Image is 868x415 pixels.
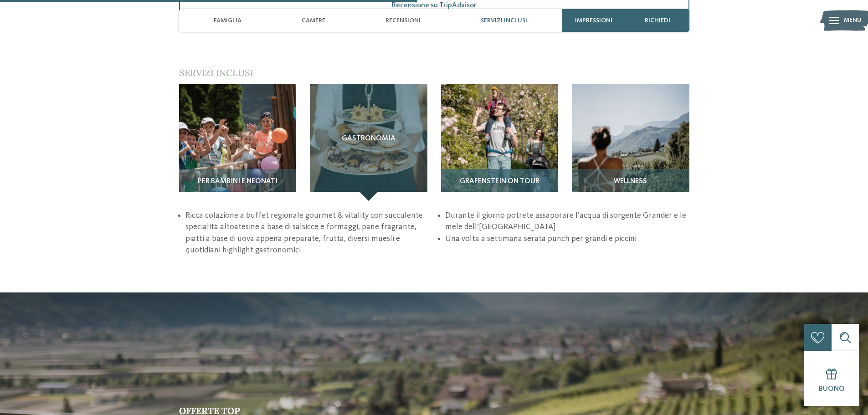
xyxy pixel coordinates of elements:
[385,17,421,25] span: Recensioni
[179,84,297,201] img: Il nostro family hotel a Merano e dintorni è perfetto per trascorrere giorni felici
[572,84,689,201] img: Il nostro family hotel a Merano e dintorni è perfetto per trascorrere giorni felici
[302,17,325,25] span: Camere
[460,178,539,186] span: Grafenstein on tour
[445,233,689,245] li: Una volta a settimana serata punch per grandi e piccini
[392,2,477,9] span: Recensione su TripAdvisor
[481,17,527,25] span: Servizi inclusi
[819,385,845,393] span: Buono
[575,17,612,25] span: Impressioni
[198,178,277,186] span: Per bambini e neonati
[214,17,241,25] span: Famiglia
[342,135,395,143] span: Gastronomia
[179,67,253,78] span: Servizi inclusi
[804,351,859,406] a: Buono
[441,84,559,201] img: Il nostro family hotel a Merano e dintorni è perfetto per trascorrere giorni felici
[614,178,647,186] span: Wellness
[445,210,689,233] li: Durante il giorno potrete assaporare l’acqua di sorgente Grander e le mele dell’[GEOGRAPHIC_DATA]
[185,210,429,256] li: Ricca colazione a buffet regionale gourmet & vitality con succulente specialità altoatesine a bas...
[645,17,670,25] span: richiedi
